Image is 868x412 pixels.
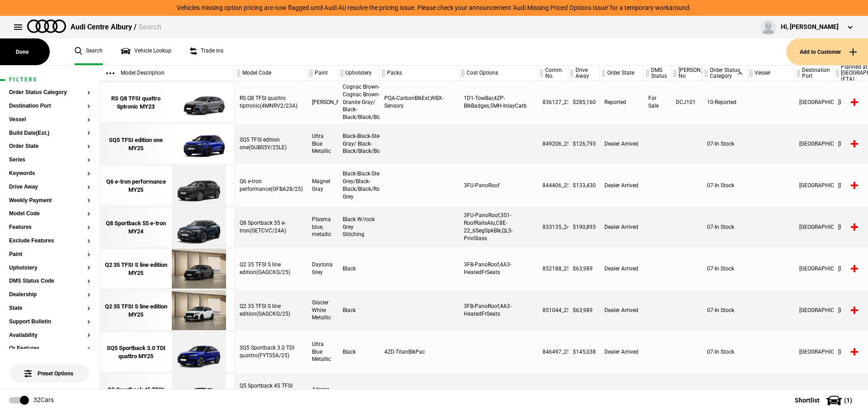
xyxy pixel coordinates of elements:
div: [GEOGRAPHIC_DATA] [795,123,834,164]
div: Cognac Brown-Cognac Brown-Granite Gray/ Black-Black/Black/Black [338,82,380,123]
div: Audi Centre Albury / [71,22,161,32]
div: Dealer Arrived [600,331,644,372]
div: $190,893 [568,207,600,247]
div: DMS Status [644,66,671,81]
div: 846497_25 [538,331,568,372]
button: Or Features [9,346,90,352]
div: SQ5 Sportback 3.0 TDI quattro MY25 [104,344,167,360]
div: 32 Cars [33,396,54,405]
section: Weekly Payment [9,198,90,211]
button: Weekly Payment [9,198,90,204]
button: Series [9,157,90,163]
section: Availability [9,332,90,346]
div: PQA-CarbonBlkExt,WBX-Sensory [380,82,459,123]
div: Magnet Gray [307,165,338,206]
section: Order Status Category [9,90,90,103]
div: Q2 35 TFSI S line edition MY25 [104,261,167,277]
div: 833135_24 [538,207,568,247]
div: Comm. No. [538,66,568,81]
button: Shortlist(1) [781,389,868,412]
div: 07-In Stock [703,165,747,206]
div: [PERSON_NAME] [307,82,338,123]
div: 4ZD-TitanBlkPac [380,331,459,372]
button: Destination Port [9,103,90,109]
div: Q6 e-tron performance(GFBA28/25) [235,165,307,206]
div: Dealer Arrived [600,290,644,331]
div: Dealer Arrived [600,248,644,289]
div: 07-In Stock [703,248,747,289]
button: Order Status Category [9,90,90,96]
section: Model Code [9,211,90,224]
div: [GEOGRAPHIC_DATA] [795,82,834,123]
div: 1D1-TowBar,4ZP-BlkBadges,5MH-InlayCarb [459,82,538,123]
section: Order State [9,143,90,157]
section: Build Date(Est.) [9,130,90,144]
div: 07-In Stock [703,331,747,372]
section: Destination Port [9,103,90,117]
section: Features [9,224,90,238]
button: Model Code [9,211,90,217]
div: Ultra Blue Metallic [307,331,338,372]
div: Daytona Grey [307,248,338,289]
div: Ultra Blue Metallic [307,123,338,164]
section: Support Bulletin [9,319,90,332]
span: Search [138,23,161,31]
div: SQ5 TFSI edition one(GUBS5Y/25LE) [235,123,307,164]
a: Q6 e-tron performance MY25 [104,166,167,206]
div: Drive Away [568,66,599,81]
button: Build Date(Est.) [9,130,90,137]
img: Audi_4MNRV2_23A_QN_T3T3_PQA_WBX_1D1_4ZP_5MH_(Nadin:_1D1_4ZP_5MH_6FQ_C86_PL2_PQA_WBX_YEB_YJZ)_ext.png [167,82,230,123]
div: [GEOGRAPHIC_DATA] [795,248,834,289]
div: Dealer Arrived [600,207,644,247]
div: $145,038 [568,331,600,372]
button: Drive Away [9,184,90,190]
span: Preset Options [26,359,73,377]
div: 07-In Stock [703,207,747,247]
div: 852188_25 [538,248,568,289]
div: 851044_25 [538,290,568,331]
div: Black [338,331,380,372]
a: Q2 35 TFSI S line edition MY25 [104,290,167,331]
div: SQ5 TFSI edition one MY25 [104,136,167,152]
div: Black-Black-Steel Grey/Black-Black/Black/Rock Grey [338,165,380,206]
div: Q2 35 TFSI S line edition MY25 [104,303,167,319]
a: SQ5 Sportback 3.0 TDI quattro MY25 [104,332,167,373]
a: Q2 35 TFSI S line edition MY25 [104,249,167,289]
div: Glacier White Metallic [307,290,338,331]
div: [GEOGRAPHIC_DATA] [795,290,834,331]
div: Hi, [PERSON_NAME] [781,23,839,32]
div: [GEOGRAPHIC_DATA] [795,331,834,372]
button: Vessel [9,117,90,123]
img: Audi_GFBA28_25_FW_G5G5_3FU_QE2_(Nadin:_3FU_C03_QE2_SN8)_ext.png [167,166,230,206]
div: Model Description [99,66,235,81]
section: Paint [9,251,90,265]
section: Series [9,157,90,170]
button: Keywords [9,170,90,177]
div: Dealer Arrived [600,165,644,206]
button: DMS Status Code [9,278,90,284]
div: RS Q8 TFSI quattro tiptronic(4MNRV2/23A) [235,82,307,123]
div: Order Status Category [703,66,747,81]
div: For Sale [644,82,671,123]
button: State [9,305,90,312]
button: Exclude Features [9,238,90,244]
div: SQ5 Sportback 3.0 TDI quattro(FYTS5A/25) [235,331,307,372]
div: Q2 35 TFSI S line edition(GAGCKG/25) [235,248,307,289]
div: Plasma blue, metallic [307,207,338,247]
section: Drive Away [9,184,90,198]
a: Search [75,38,103,65]
div: Black W/rock Grey Stitching [338,207,380,247]
span: Shortlist [795,397,820,403]
section: Keywords [9,170,90,184]
section: Or Features [9,346,90,359]
div: Paint [307,66,338,81]
div: 836127_23 [538,82,568,123]
button: Availability [9,332,90,339]
div: RS Q8 TFSI quattro tiptronic MY23 [104,95,167,111]
div: 3FU-PanoRoof [459,165,538,206]
div: Black [338,248,380,289]
button: Add to Customer [786,38,868,65]
div: 3FB-PanoRoof,4A3-HeatedFrSeats [459,248,538,289]
div: 844406_25 [538,165,568,206]
button: Support Bulletin [9,319,90,325]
